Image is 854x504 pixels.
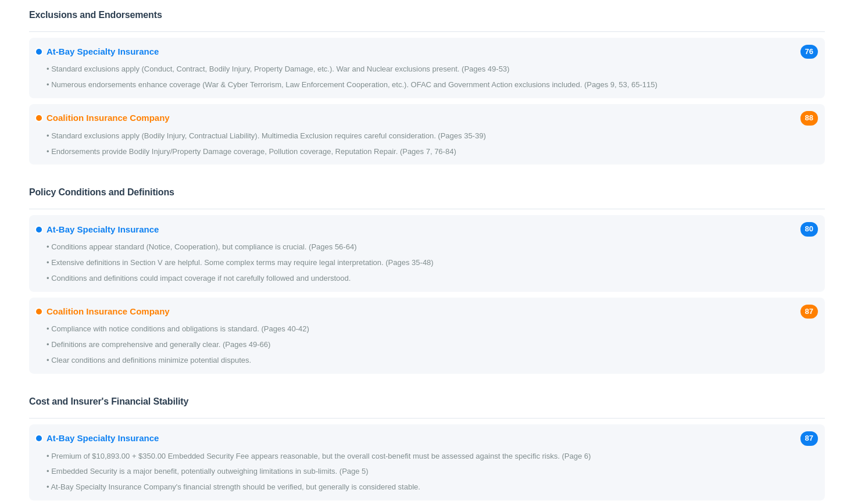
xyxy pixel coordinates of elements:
span: 87 [801,305,818,319]
p: • Premium of $10,893.00 + $350.00 Embedded Security Fee appears reasonable, but the overall cost-... [47,451,818,463]
span: At-Bay Specialty Insurance [47,223,159,237]
p: • At-Bay Specialty Insurance Company's financial strength should be verified, but generally is co... [47,481,818,494]
span: 76 [801,45,818,59]
h3: Cost and Insurer's Financial Stability [29,392,825,419]
p: • Standard exclusions apply (Conduct, Contract, Bodily Injury, Property Damage, etc.). War and Nu... [47,63,818,76]
span: Coalition Insurance Company [47,305,170,319]
span: Coalition Insurance Company [47,111,170,125]
span: At-Bay Specialty Insurance [47,431,159,445]
span: 80 [801,222,818,237]
p: • Conditions and definitions could impact coverage if not carefully followed and understood. [47,273,818,285]
p: • Definitions are comprehensive and generally clear. (Pages 49-66) [47,339,818,351]
span: 87 [801,431,818,446]
p: • Embedded Security is a major benefit, potentially outweighing limitations in sub-limits. (Page 5) [47,466,818,478]
h3: Exclusions and Endorsements [29,6,825,32]
p: • Numerous endorsements enhance coverage (War & Cyber Terrorism, Law Enforcement Cooperation, etc... [47,79,818,91]
p: • Conditions appear standard (Notice, Cooperation), but compliance is crucial. (Pages 56-64) [47,241,818,253]
p: • Clear conditions and definitions minimize potential disputes. [47,355,818,367]
span: 88 [801,111,818,126]
p: • Compliance with notice conditions and obligations is standard. (Pages 40-42) [47,323,818,335]
p: • Extensive definitions in Section V are helpful. Some complex terms may require legal interpreta... [47,257,818,269]
p: • Standard exclusions apply (Bodily Injury, Contractual Liability). Multimedia Exclusion requires... [47,130,818,142]
span: At-Bay Specialty Insurance [47,45,159,59]
h3: Policy Conditions and Definitions [29,183,825,209]
p: • Endorsements provide Bodily Injury/Property Damage coverage, Pollution coverage, Reputation Rep... [47,146,818,158]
